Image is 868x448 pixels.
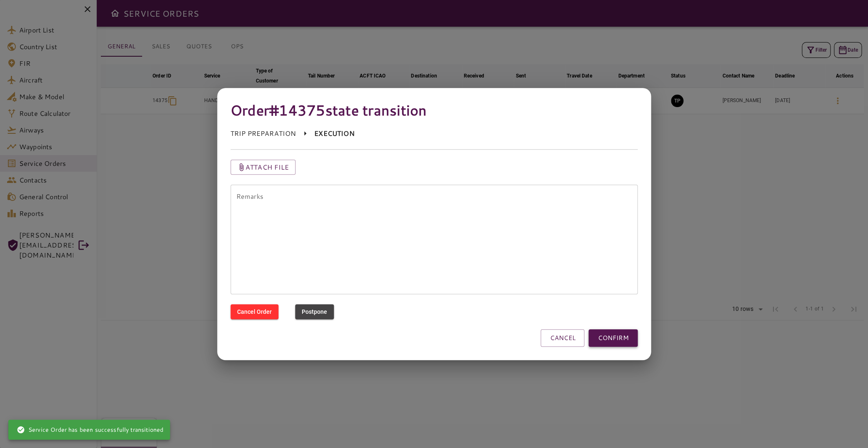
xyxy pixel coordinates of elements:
[540,329,584,347] button: CANCEL
[230,160,296,175] button: Attach file
[230,304,278,320] button: Cancel Order
[230,101,638,119] h4: Order #14375 state transition
[588,329,638,347] button: CONFIRM
[314,129,354,139] p: EXECUTION
[230,129,296,139] p: TRIP PREPARATION
[295,304,334,320] button: Postpone
[245,162,289,172] p: Attach file
[17,422,163,437] div: Service Order has been successfully transitioned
